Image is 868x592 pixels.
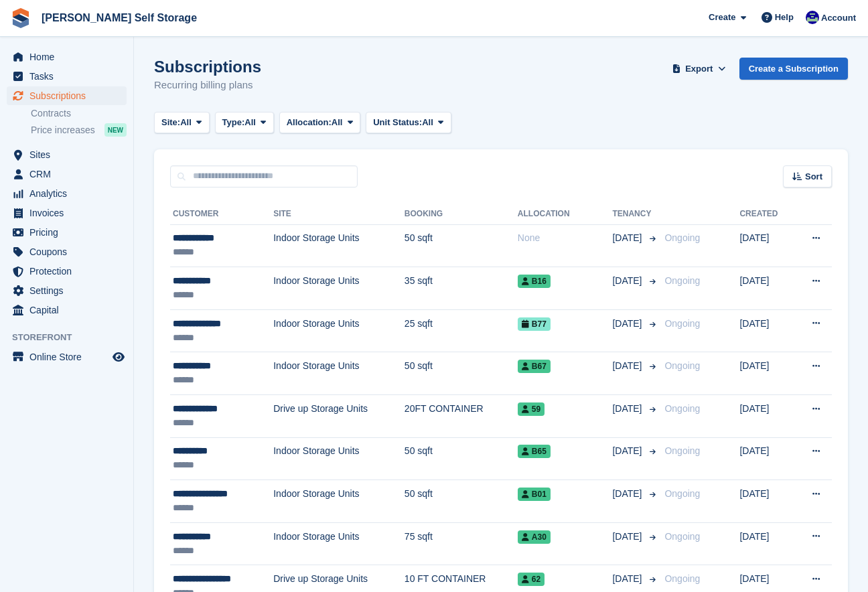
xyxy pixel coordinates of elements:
button: Type: All [215,112,274,134]
span: 59 [518,402,545,416]
th: Booking [405,204,518,225]
span: CRM [29,165,110,183]
div: NEW [104,123,127,137]
span: All [180,116,192,129]
span: Price increases [31,124,95,137]
span: Home [29,48,110,66]
span: All [332,116,343,129]
td: Indoor Storage Units [273,352,405,395]
td: Indoor Storage Units [273,267,405,310]
th: Created [739,204,792,225]
a: menu [7,262,127,281]
span: Ongoing [664,445,700,456]
span: Help [775,11,794,24]
th: Site [273,204,405,225]
span: [DATE] [612,444,644,458]
td: 50 sqft [405,352,518,395]
a: menu [7,301,127,319]
a: menu [7,184,127,203]
td: 75 sqft [405,522,518,565]
span: Ongoing [664,403,700,414]
span: [DATE] [612,274,644,288]
span: [DATE] [612,487,644,501]
span: Account [821,11,856,25]
td: 25 sqft [405,309,518,352]
th: Allocation [518,204,613,225]
td: 50 sqft [405,437,518,480]
span: Ongoing [664,573,700,584]
span: Coupons [29,242,110,261]
span: B65 [518,445,551,458]
span: [DATE] [612,317,644,331]
a: menu [7,242,127,261]
td: 35 sqft [405,267,518,310]
span: Ongoing [664,488,700,499]
td: Indoor Storage Units [273,522,405,565]
td: 20FT CONTAINER [405,395,518,438]
a: [PERSON_NAME] Self Storage [36,7,202,29]
span: B77 [518,317,551,331]
td: [DATE] [739,267,792,310]
span: Type: [222,116,245,129]
td: [DATE] [739,352,792,395]
span: Unit Status: [373,116,422,129]
span: B01 [518,488,551,501]
img: stora-icon-8386f47178a22dfd0bd8f6a31ec36ba5ce8667c1dd55bd0f319d3a0aa187defe.svg [11,8,31,28]
span: Sort [805,170,822,183]
span: [DATE] [612,402,644,416]
a: menu [7,223,127,242]
a: menu [7,165,127,183]
th: Customer [170,204,273,225]
a: menu [7,281,127,300]
span: 62 [518,573,545,586]
td: 50 sqft [405,224,518,267]
span: [DATE] [612,359,644,373]
button: Unit Status: All [366,112,451,134]
span: Create [709,11,735,24]
td: [DATE] [739,395,792,438]
td: Indoor Storage Units [273,309,405,352]
td: [DATE] [739,522,792,565]
a: menu [7,67,127,86]
div: None [518,231,613,245]
button: Allocation: All [279,112,361,134]
a: menu [7,145,127,164]
a: Price increases NEW [31,123,127,137]
span: Tasks [29,67,110,86]
span: Export [685,62,713,76]
span: Protection [29,262,110,281]
span: Ongoing [664,360,700,371]
th: Tenancy [612,204,659,225]
td: Indoor Storage Units [273,224,405,267]
span: Ongoing [664,318,700,329]
span: Ongoing [664,232,700,243]
span: Sites [29,145,110,164]
span: All [244,116,256,129]
span: Allocation: [287,116,332,129]
a: menu [7,86,127,105]
td: [DATE] [739,480,792,523]
span: Pricing [29,223,110,242]
td: [DATE] [739,224,792,267]
span: Settings [29,281,110,300]
span: B67 [518,360,551,373]
a: menu [7,348,127,366]
img: Justin Farthing [806,11,819,24]
span: Subscriptions [29,86,110,105]
span: Storefront [12,331,133,344]
a: Preview store [111,349,127,365]
a: Create a Subscription [739,58,848,80]
td: [DATE] [739,437,792,480]
span: A30 [518,530,551,544]
span: [DATE] [612,231,644,245]
h1: Subscriptions [154,58,261,76]
span: Site: [161,116,180,129]
span: Ongoing [664,531,700,542]
a: Contracts [31,107,127,120]
td: Drive up Storage Units [273,395,405,438]
span: Invoices [29,204,110,222]
span: Ongoing [664,275,700,286]
span: Online Store [29,348,110,366]
a: menu [7,48,127,66]
button: Export [670,58,729,80]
